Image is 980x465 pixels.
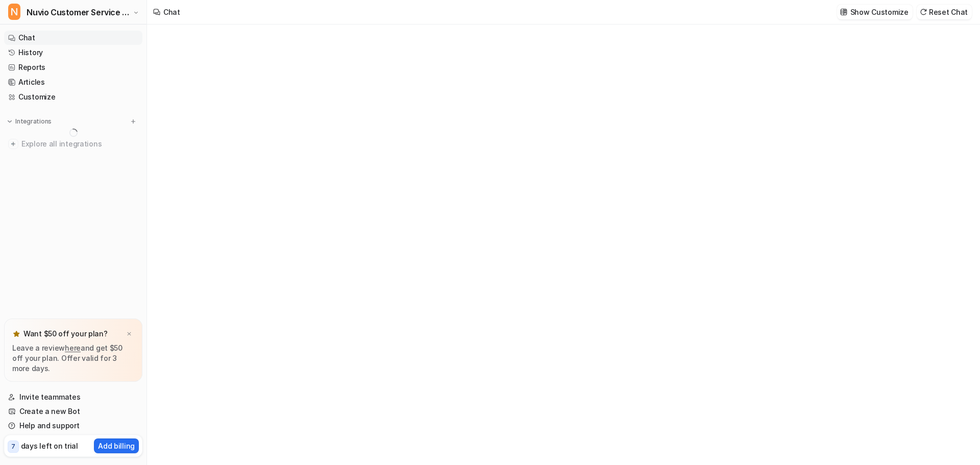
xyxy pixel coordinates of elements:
[8,4,20,20] span: N
[4,75,142,89] a: Articles
[130,118,137,125] img: menu_add.svg
[4,419,142,433] a: Help and support
[4,404,142,419] a: Create a new Bot
[4,60,142,75] a: Reports
[4,90,142,104] a: Customize
[4,45,142,60] a: History
[840,8,847,16] img: customize
[6,118,13,125] img: expand menu
[8,139,18,149] img: explore all integrations
[126,331,132,337] img: x
[4,116,55,127] button: Integrations
[4,390,142,404] a: Invite teammates
[98,440,135,451] p: Add billing
[920,8,927,16] img: reset
[12,330,20,338] img: star
[4,137,142,151] a: Explore all integrations
[23,329,108,339] p: Want $50 off your plan?
[163,7,180,17] div: Chat
[65,344,81,352] a: here
[12,343,134,374] p: Leave a review and get $50 off your plan. Offer valid for 3 more days.
[15,117,52,126] p: Integrations
[917,5,972,19] button: Reset Chat
[850,7,909,17] p: Show Customize
[94,438,139,453] button: Add billing
[4,31,142,45] a: Chat
[21,440,78,451] p: days left on trial
[11,442,15,451] p: 7
[21,136,138,152] span: Explore all integrations
[837,5,913,19] button: Show Customize
[27,5,130,19] span: Nuvio Customer Service Expert Bot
